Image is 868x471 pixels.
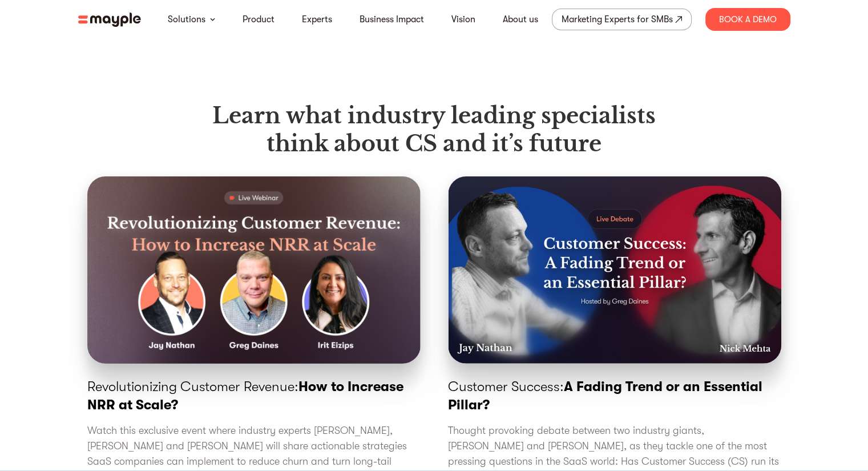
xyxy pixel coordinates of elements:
[87,377,421,414] p: Revolutionizing Customer Revenue:
[448,377,781,414] p: Customer Success:
[87,379,403,413] span: How to Increase NRR at Scale?
[360,13,424,26] a: Business Impact
[302,13,332,26] a: Experts
[503,13,538,26] a: About us
[448,379,762,413] span: A Fading Trend or an Essential Pillar?
[243,13,274,26] a: Product
[562,11,673,27] div: Marketing Experts for SMBs
[451,13,475,26] a: Vision
[663,339,868,471] iframe: Chat Widget
[168,13,205,26] a: Solutions
[705,8,790,31] div: Book A Demo
[78,13,141,27] img: mayple-logo
[212,102,656,158] h1: Learn what industry leading specialists think about CS and it’s future
[210,18,215,21] img: arrow-down
[552,9,692,30] a: Marketing Experts for SMBs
